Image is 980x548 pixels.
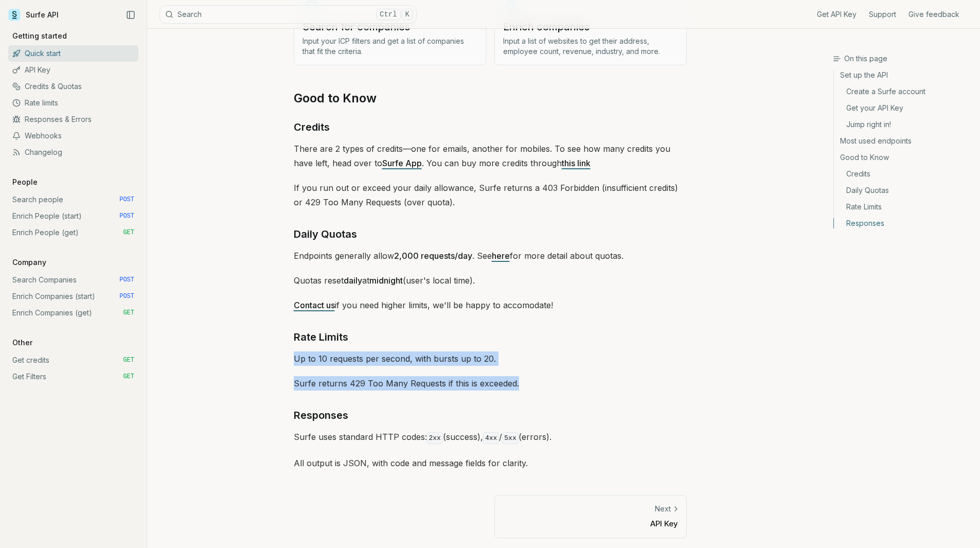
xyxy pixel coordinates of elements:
a: Responses [294,407,348,423]
a: Good to Know [294,90,377,107]
a: Rate Limits [834,199,972,215]
a: Changelog [8,144,138,161]
a: Credits & Quotas [8,78,138,95]
a: Contact us [294,300,335,310]
strong: 2,000 requests/day [394,251,472,261]
p: Input a list of websites to get their address, employee count, revenue, industry, and more. [503,36,678,57]
p: Surfe returns 429 Too Many Requests if this is exceeded. [294,376,687,391]
p: Endpoints generally allow . See for more detail about quotas. [294,249,687,263]
a: Get your API Key [834,100,972,116]
p: Next [655,504,671,514]
span: POST [119,196,134,204]
p: If you run out or exceed your daily allowance, Surfe returns a 403 Forbidden (insufficient credit... [294,181,687,209]
span: POST [119,212,134,220]
a: Credits [834,166,972,182]
p: if you need higher limits, we'll be happy to accomodate! [294,298,687,312]
a: Daily Quotas [834,182,972,199]
kbd: K [402,9,413,20]
p: People [8,177,42,187]
a: this link [562,158,591,168]
span: GET [123,228,134,237]
a: Rate Limits [294,329,348,345]
a: Get API Key [817,9,857,20]
button: SearchCtrlK [159,5,417,24]
a: Enrich Companies (start) POST [8,288,138,305]
a: Create a Surfe account [834,83,972,100]
kbd: Ctrl [376,9,401,20]
p: Input your ICP filters and get a list of companies that fit the criteria. [302,36,477,57]
a: Responses [834,215,972,228]
a: NextAPI Key [494,495,687,538]
a: Good to Know [834,149,972,166]
a: here [492,251,510,261]
a: Quick start [8,45,138,62]
a: Surfe API [8,7,59,23]
a: Responses & Errors [8,111,138,128]
a: Credits [294,119,330,135]
a: Daily Quotas [294,226,357,242]
p: Surfe uses standard HTTP codes: (success), / (errors). [294,430,687,446]
code: 5xx [502,432,518,444]
p: Other [8,338,37,348]
a: Most used endpoints [834,133,972,149]
a: Search Companies POST [8,272,138,288]
a: Enrich People (start) POST [8,208,138,224]
p: Company [8,257,50,268]
p: Quotas reset at (user's local time). [294,273,687,288]
a: API Key [8,62,138,78]
span: POST [119,276,134,284]
span: GET [123,373,134,381]
p: Up to 10 requests per second, with bursts up to 20. [294,351,687,366]
a: Webhooks [8,128,138,144]
a: Surfe App [382,158,422,168]
p: Getting started [8,31,71,41]
p: All output is JSON, with code and message fields for clarity. [294,456,687,470]
code: 4xx [483,432,499,444]
button: Collapse Sidebar [123,7,138,23]
code: 2xx [427,432,443,444]
a: Get credits GET [8,352,138,368]
a: Enrich People (get) GET [8,224,138,241]
a: Get Filters GET [8,368,138,385]
a: Rate limits [8,95,138,111]
span: POST [119,292,134,300]
a: Search people POST [8,191,138,208]
a: Give feedback [908,9,959,20]
a: Set up the API [834,70,972,83]
span: GET [123,309,134,317]
p: There are 2 types of credits—one for emails, another for mobiles. To see how many credits you hav... [294,142,687,170]
a: Jump right in! [834,116,972,133]
h3: On this page [833,54,972,64]
a: Support [869,9,896,20]
strong: daily [344,275,362,286]
strong: midnight [369,275,403,286]
a: Enrich Companies (get) GET [8,305,138,321]
span: GET [123,356,134,364]
p: API Key [503,518,678,529]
